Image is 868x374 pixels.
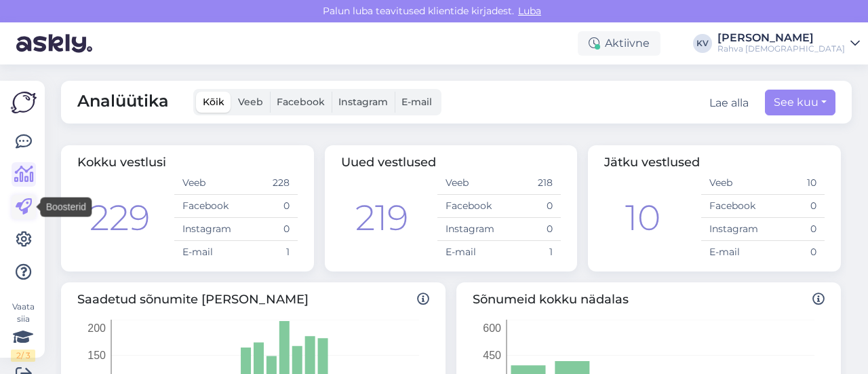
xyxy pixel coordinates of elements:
[11,92,37,113] img: Askly Logo
[90,191,150,244] div: 229
[437,172,499,195] td: Veeb
[174,218,236,241] td: Instagram
[763,195,825,218] td: 0
[701,218,763,241] td: Instagram
[437,218,499,241] td: Instagram
[277,96,325,108] span: Facebook
[763,218,825,241] td: 0
[763,172,825,195] td: 10
[473,291,825,309] span: Sõnumeid kokku nädalas
[77,155,166,170] span: Kokku vestlusi
[499,195,561,218] td: 0
[437,241,499,264] td: E-mail
[709,95,749,111] button: Lae alla
[701,195,763,218] td: Facebook
[87,322,106,334] tspan: 200
[578,31,660,56] div: Aktiivne
[483,322,501,334] tspan: 600
[701,172,763,195] td: Veeb
[701,241,763,264] td: E-mail
[236,218,298,241] td: 0
[338,96,388,108] span: Instagram
[236,241,298,264] td: 1
[401,96,432,108] span: E-mail
[604,155,700,170] span: Jätku vestlused
[11,301,35,362] div: Vaata siia
[693,34,712,53] div: KV
[203,96,224,108] span: Kõik
[174,241,236,264] td: E-mail
[514,5,545,17] span: Luba
[437,195,499,218] td: Facebook
[11,350,35,362] div: 2 / 3
[87,350,106,361] tspan: 150
[625,191,660,244] div: 10
[763,241,825,264] td: 0
[236,172,298,195] td: 228
[717,43,845,54] div: Rahva [DEMOGRAPHIC_DATA]
[483,350,501,361] tspan: 450
[499,172,561,195] td: 218
[236,195,298,218] td: 0
[341,155,436,170] span: Uued vestlused
[355,191,408,244] div: 219
[174,195,236,218] td: Facebook
[499,241,561,264] td: 1
[717,33,845,43] div: [PERSON_NAME]
[77,89,169,115] span: Analüütika
[717,33,860,54] a: [PERSON_NAME]Rahva [DEMOGRAPHIC_DATA]
[765,90,835,115] button: See kuu
[174,172,236,195] td: Veeb
[238,96,263,108] span: Veeb
[77,291,429,309] span: Saadetud sõnumite [PERSON_NAME]
[41,198,92,217] div: Boosterid
[499,218,561,241] td: 0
